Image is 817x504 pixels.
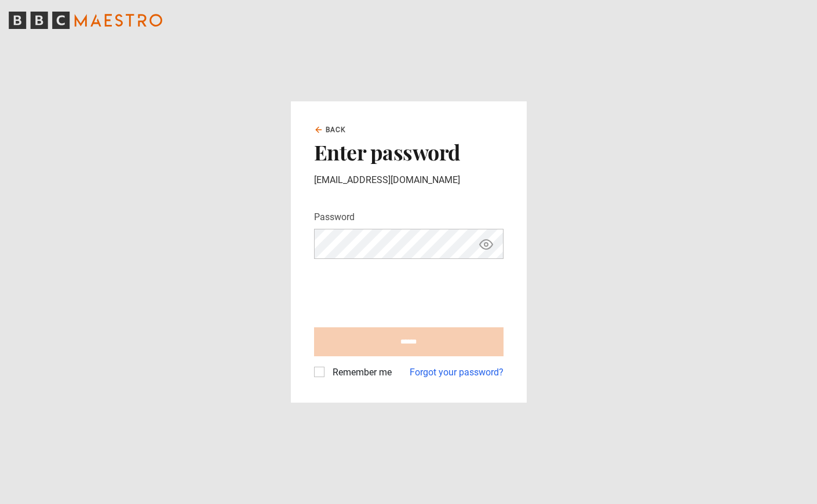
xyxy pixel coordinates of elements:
p: [EMAIL_ADDRESS][DOMAIN_NAME] [314,173,504,187]
button: Show password [476,234,496,254]
span: Back [326,125,347,135]
label: Password [314,210,355,224]
iframe: reCAPTCHA [314,268,490,313]
label: Remember me [328,366,392,379]
h2: Enter password [314,140,504,164]
a: Forgot your password? [410,366,504,379]
a: Back [314,125,347,135]
svg: BBC Maestro [9,12,162,29]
